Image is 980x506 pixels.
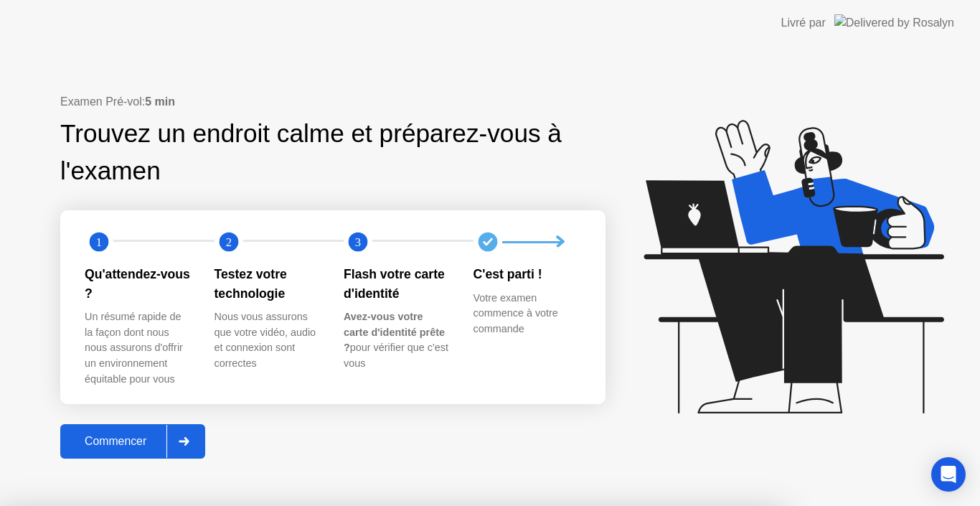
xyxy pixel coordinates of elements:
div: Trouvez un endroit calme et préparez-vous à l'examen [60,115,566,191]
text: 3 [355,235,361,249]
div: Examen Pré-vol: [60,93,606,111]
div: Un résumé rapide de la façon dont nous nous assurons d'offrir un environnement équitable pour vous [85,309,192,387]
text: 1 [96,235,102,249]
b: Avez-vous votre carte d'identité prête ? [344,311,445,353]
div: Livré par [781,14,826,32]
div: Flash votre carte d'identité [344,265,451,303]
div: Commencer [65,435,166,448]
div: Votre examen commence à votre commande [473,291,580,337]
div: Testez votre technologie [215,265,321,303]
text: 2 [225,235,231,249]
div: Open Intercom Messenger [931,457,966,492]
img: Delivered by Rosalyn [834,14,954,31]
div: Qu'attendez-vous ? [85,265,192,303]
b: 5 min [145,95,175,108]
div: Nous vous assurons que votre vidéo, audio et connexion sont correctes [215,309,321,371]
div: pour vérifier que c'est vous [344,309,451,371]
div: C'est parti ! [473,265,580,284]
